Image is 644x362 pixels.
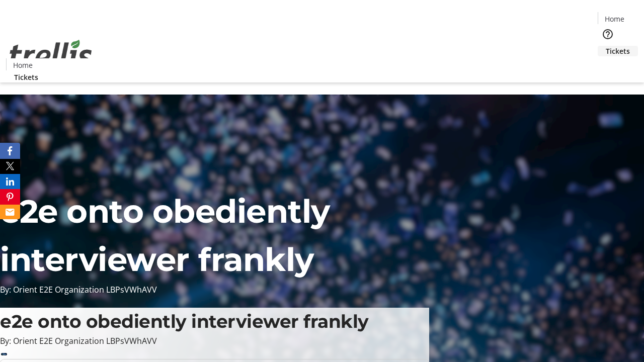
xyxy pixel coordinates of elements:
[13,60,33,70] span: Home
[6,72,46,82] a: Tickets
[598,14,630,24] a: Home
[6,29,96,79] img: Orient E2E Organization LBPsVWhAVV's Logo
[7,60,39,70] a: Home
[605,14,624,24] span: Home
[598,46,638,56] a: Tickets
[598,24,618,44] button: Help
[606,46,630,56] span: Tickets
[14,72,38,82] span: Tickets
[598,56,618,76] button: Cart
